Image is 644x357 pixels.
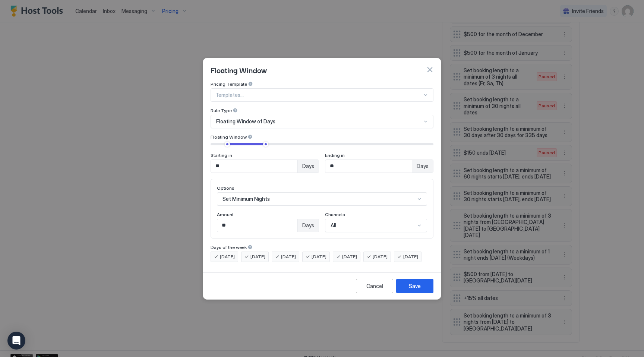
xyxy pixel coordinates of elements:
span: Days [417,163,429,170]
div: Open Intercom Messenger [7,332,25,350]
span: [DATE] [220,253,235,260]
span: Days [302,163,314,170]
span: Floating Window of Days [216,118,275,125]
button: Cancel [356,279,393,293]
span: [DATE] [312,253,326,260]
span: [DATE] [342,253,357,260]
span: Ending in [325,152,345,158]
span: Set Minimum Nights [222,196,270,202]
div: Cancel [366,282,383,290]
input: Input Field [217,219,297,232]
span: Channels [325,212,345,217]
span: Pricing Template [211,81,247,87]
span: Amount [217,212,234,217]
input: Input Field [325,160,412,173]
span: Rule Type [211,108,232,113]
span: [DATE] [281,253,296,260]
span: Floating Window [211,64,267,75]
span: [DATE] [250,253,265,260]
input: Input Field [211,160,297,173]
span: Options [217,185,234,191]
span: [DATE] [403,253,418,260]
span: [DATE] [373,253,388,260]
span: Starting in [211,152,232,158]
span: All [331,222,336,229]
div: Save [409,282,421,290]
button: Save [396,279,433,293]
span: Floating Window [211,134,247,140]
span: Days [302,222,314,229]
span: Days of the week [211,244,247,250]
